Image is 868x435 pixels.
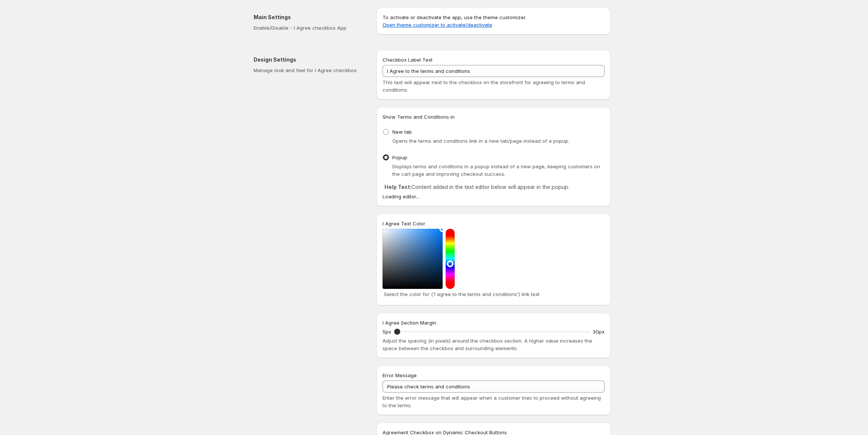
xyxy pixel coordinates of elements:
[383,328,391,335] p: 5px
[383,320,436,326] span: I Agree Section Margin
[392,129,412,135] span: New tab
[383,57,432,63] span: Checkbox Label Text
[383,395,601,408] span: Enter the error message that will appear when a customer tries to proceed without agreeing to the...
[383,114,455,120] span: Show Terms and Conditions in
[383,372,417,378] span: Error Message
[384,184,411,190] strong: Help Text:
[383,14,605,29] p: To activate or deactivate the app, use the theme customizer.
[593,328,605,335] p: 30px
[254,66,364,74] p: Manage look and feel for I Agree checkbox
[254,56,364,63] h2: Design Settings
[392,163,600,177] span: Displays terms and conditions in a popup instead of a new page, keeping customers on the cart pag...
[392,154,407,160] span: Popup
[383,22,492,28] a: Open theme customizer to activate/deactivate
[392,138,569,144] span: Opens the terms and conditions link in a new tab/page instead of a popup.
[383,338,592,351] span: Adjust the spacing (in pixels) around the checkbox section. A higher value increases the space be...
[383,79,585,93] span: This text will appear next to the checkbox on the storefront for agreeing to terms and conditions.
[384,183,603,191] p: Content added in the text editor below will appear in the popup.
[383,193,605,200] div: Loading editor...
[383,220,425,227] label: I Agree Text Color
[254,14,364,21] h2: Main Settings
[254,24,364,32] p: Enable/Disable - I Agree checkbox App
[384,290,603,298] p: Select the color for ('I agree to the terms and conditions') link text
